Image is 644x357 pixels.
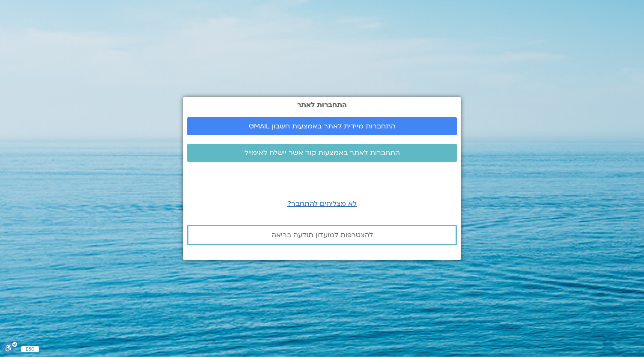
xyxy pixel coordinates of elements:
[187,101,457,109] h2: התחברות לאתר
[244,149,400,157] span: התחברות לאתר באמצעות קוד אשר יישלח לאימייל
[187,117,457,135] a: התחברות מיידית לאתר באמצעות חשבון GMAIL
[287,199,357,208] a: לא מצליחים להתחבר?
[271,231,373,239] span: להצטרפות למועדון תודעה בריאה
[249,122,396,130] span: התחברות מיידית לאתר באמצעות חשבון GMAIL
[187,144,457,162] a: התחברות לאתר באמצעות קוד אשר יישלח לאימייל
[187,225,457,245] a: להצטרפות למועדון תודעה בריאה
